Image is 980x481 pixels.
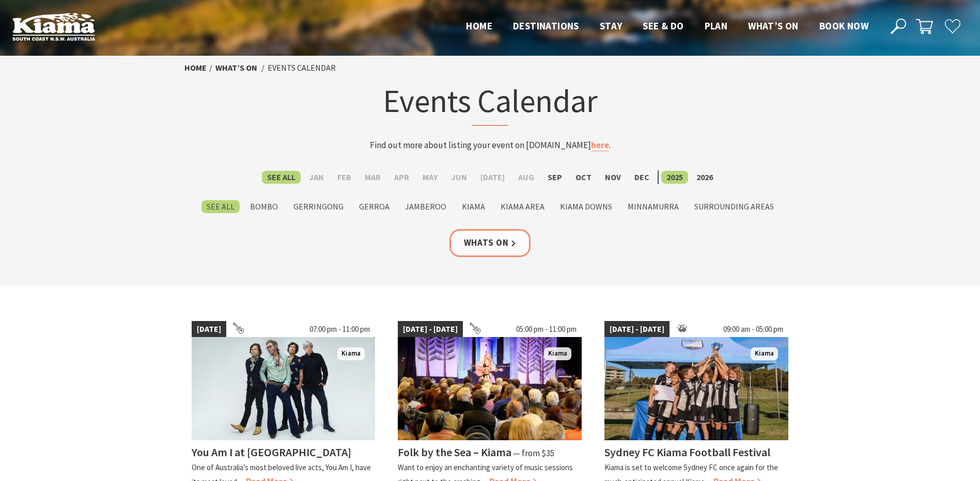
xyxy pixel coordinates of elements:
label: Nov [600,171,626,184]
label: Kiama [457,200,490,213]
a: Home [184,62,207,73]
span: What’s On [748,20,799,32]
label: May [417,171,443,184]
label: Sep [542,171,567,184]
span: [DATE] [192,321,226,338]
label: Kiama Downs [555,200,617,213]
span: Stay [600,20,623,32]
span: Book now [819,20,868,32]
a: What’s On [215,62,257,73]
span: Kiama [337,347,365,360]
label: Jun [446,171,472,184]
a: here [591,139,609,151]
span: Kiama [544,347,571,360]
span: Destinations [513,20,579,32]
label: Surrounding Areas [689,200,779,213]
span: ⁠— from $35 [513,447,554,459]
img: You Am I [192,337,376,440]
label: 2026 [691,171,718,184]
p: Find out more about listing your event on [DOMAIN_NAME] . [288,138,693,152]
label: Gerringong [288,200,349,213]
label: See All [262,171,301,184]
nav: Main Menu [456,18,879,35]
label: 2025 [661,171,688,184]
label: [DATE] [475,171,510,184]
label: Apr [389,171,414,184]
img: Kiama Logo [12,12,95,41]
h4: Folk by the Sea – Kiama [398,445,511,459]
a: Whats On [449,229,531,256]
img: sfc-kiama-football-festival-2 [604,337,788,440]
label: See All [201,200,240,213]
h4: Sydney FC Kiama Football Festival [604,445,770,459]
span: [DATE] - [DATE] [604,321,670,338]
span: 05:00 pm - 11:00 pm [511,321,582,338]
h4: You Am I at [GEOGRAPHIC_DATA] [192,445,351,459]
img: Folk by the Sea - Showground Pavilion [398,337,582,440]
span: Plan [705,20,728,32]
span: See & Do [643,20,683,32]
label: Bombo [245,200,283,213]
label: Oct [570,171,597,184]
li: Events Calendar [268,61,336,75]
label: Aug [513,171,539,184]
label: Jan [304,171,329,184]
label: Jamberoo [400,200,452,213]
label: Mar [360,171,386,184]
span: Kiama [751,347,778,360]
span: 09:00 am - 05:00 pm [718,321,788,338]
span: [DATE] - [DATE] [398,321,463,338]
span: Home [466,20,492,32]
label: Minnamurra [623,200,684,213]
span: 07:00 pm - 11:00 pm [304,321,375,338]
label: Kiama Area [495,200,550,213]
label: Gerroa [354,200,395,213]
label: Feb [332,171,356,184]
h1: Events Calendar [288,80,693,126]
label: Dec [629,171,655,184]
